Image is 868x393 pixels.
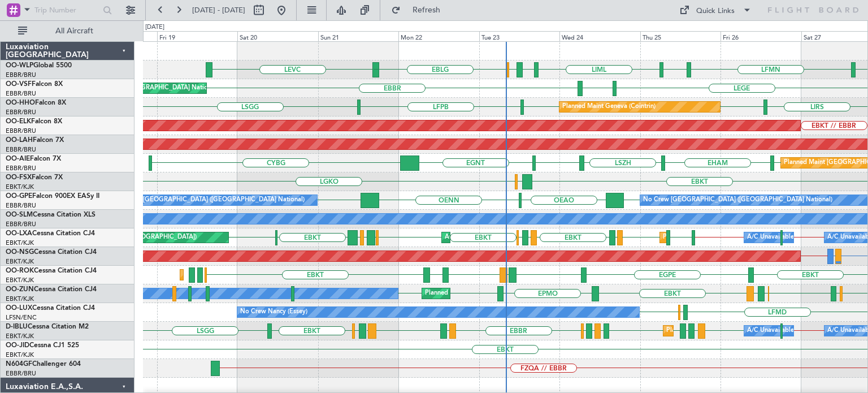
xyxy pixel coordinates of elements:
a: LFSN/ENC [6,313,37,322]
a: EBBR/BRU [6,89,36,98]
a: EBBR/BRU [6,369,36,378]
a: EBBR/BRU [6,220,36,228]
div: Fri 26 [721,31,801,41]
a: EBKT/KJK [6,239,34,247]
button: All Aircraft [12,22,123,40]
span: OO-ZUN [6,286,34,293]
a: OO-ROKCessna Citation CJ4 [6,267,97,274]
a: N604GFChallenger 604 [6,361,81,368]
a: EBBR/BRU [6,127,36,135]
span: [DATE] - [DATE] [192,5,245,15]
button: Refresh [386,1,454,19]
a: OO-ZUNCessna Citation CJ4 [6,286,97,293]
span: OO-ELK [6,118,31,125]
div: Planned Maint Geneva (Cointrin) [562,98,656,115]
a: OO-HHOFalcon 8X [6,100,66,106]
span: OO-LAH [6,137,33,144]
div: No Crew [GEOGRAPHIC_DATA] ([GEOGRAPHIC_DATA] National) [115,192,305,209]
span: OO-LUX [6,305,32,312]
a: EBBR/BRU [6,201,36,210]
a: OO-JIDCessna CJ1 525 [6,342,79,349]
a: OO-SLMCessna Citation XLS [6,211,96,218]
a: D-IBLUCessna Citation M2 [6,323,89,330]
input: Trip Number [34,2,99,19]
span: OO-GPE [6,193,32,200]
a: EBKT/KJK [6,295,34,303]
span: OO-VSF [6,81,32,88]
a: OO-LUXCessna Citation CJ4 [6,305,95,312]
a: EBKT/KJK [6,183,34,191]
span: OO-ROK [6,267,34,274]
div: Planned Maint Nice ([GEOGRAPHIC_DATA]) [666,322,792,339]
div: Sun 21 [318,31,399,41]
a: EBKT/KJK [6,351,34,359]
button: Quick Links [674,1,757,19]
a: EBBR/BRU [6,71,36,79]
a: OO-GPEFalcon 900EX EASy II [6,193,99,200]
span: D-IBLU [6,323,28,330]
a: EBKT/KJK [6,276,34,284]
div: No Crew Nancy (Essey) [240,304,307,321]
span: OO-FSX [6,174,32,181]
span: OO-SLM [6,211,33,218]
a: OO-WLPGlobal 5500 [6,62,72,69]
a: EBBR/BRU [6,164,36,172]
a: OO-VSFFalcon 8X [6,81,63,88]
a: OO-LXACessna Citation CJ4 [6,230,95,237]
div: Quick Links [696,6,735,17]
span: OO-JID [6,342,29,349]
a: OO-AIEFalcon 7X [6,156,61,162]
div: Sat 20 [237,31,318,41]
span: OO-HHO [6,100,35,106]
a: OO-LAHFalcon 7X [6,137,64,144]
a: EBKT/KJK [6,332,34,340]
a: EBBR/BRU [6,108,36,116]
span: OO-NSG [6,249,34,256]
div: [DATE] [145,23,164,32]
a: OO-FSXFalcon 7X [6,174,63,181]
div: No Crew [GEOGRAPHIC_DATA] ([GEOGRAPHIC_DATA] National) [643,192,832,209]
span: All Aircraft [29,27,119,35]
div: Fri 19 [157,31,238,41]
span: OO-LXA [6,230,32,237]
span: N604GF [6,361,32,368]
div: Planned Maint Kortrijk-[GEOGRAPHIC_DATA] [425,285,557,302]
a: EBKT/KJK [6,257,34,266]
span: Refresh [403,6,450,14]
div: Planned Maint Kortrijk-[GEOGRAPHIC_DATA] [663,229,795,246]
span: OO-AIE [6,156,30,162]
span: OO-WLP [6,62,33,69]
div: Wed 24 [559,31,640,41]
div: AOG Maint Kortrijk-[GEOGRAPHIC_DATA] [445,229,568,246]
div: Tue 23 [479,31,560,41]
a: EBBR/BRU [6,145,36,154]
a: OO-NSGCessna Citation CJ4 [6,249,97,256]
div: Mon 22 [398,31,479,41]
a: OO-ELKFalcon 8X [6,118,62,125]
div: Thu 25 [640,31,721,41]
